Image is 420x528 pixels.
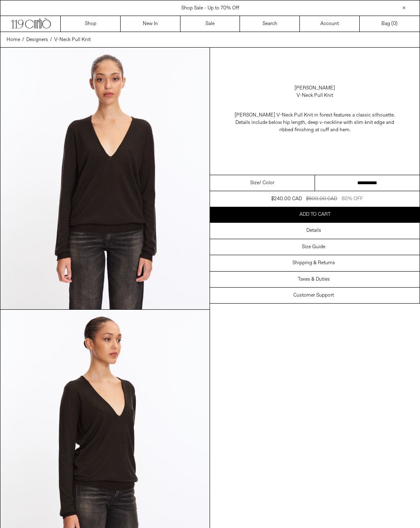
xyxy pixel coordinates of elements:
[300,16,360,32] a: Account
[306,228,321,233] h3: Details
[233,107,397,138] p: [PERSON_NAME] V-Neck Pull Knit in forest features a classic silhouette. Details include below hip...
[293,293,334,298] h3: Customer Support
[292,260,335,266] h3: Shipping & Returns
[61,16,121,32] a: Shop
[298,277,330,282] h3: Taxes & Duties
[393,20,397,27] span: )
[250,179,259,187] span: Size
[26,36,48,43] a: Designers
[306,195,337,203] div: $600.00 CAD
[26,37,48,43] span: Designers
[7,36,20,43] a: Home
[294,85,335,92] a: [PERSON_NAME]
[7,37,20,43] span: Home
[342,195,363,203] div: 60% OFF
[240,16,300,32] a: Search
[297,92,333,99] div: V-Neck Pull Knit
[259,179,274,187] span: / Color
[54,37,91,43] span: V-Neck Pull Knit
[393,21,396,27] span: 0
[210,207,420,222] button: Add to cart
[22,36,24,43] span: /
[302,244,325,250] h3: Size Guide
[360,16,420,32] a: Bag ()
[271,195,302,203] div: $240.00 CAD
[54,36,91,43] a: V-Neck Pull Knit
[50,36,52,43] span: /
[0,48,210,309] img: Corbo-2024-07-11-20246116copy_1800x1800.jpg
[121,16,180,32] a: New In
[299,211,331,218] span: Add to cart
[181,5,239,11] a: Shop Sale - Up to 70% Off
[180,16,240,32] a: Sale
